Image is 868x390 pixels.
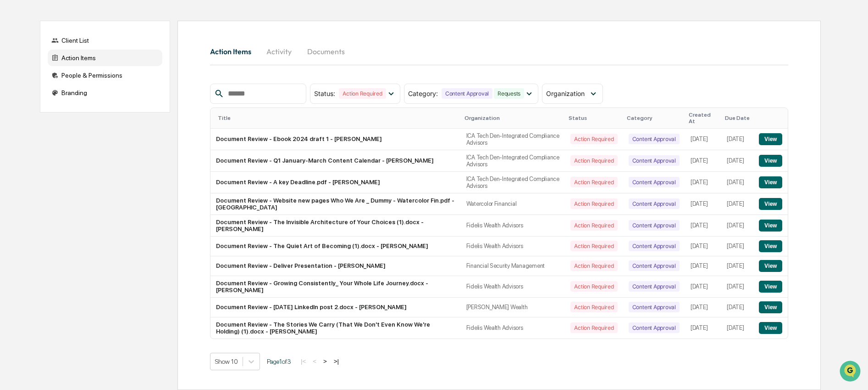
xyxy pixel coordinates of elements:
div: Category [627,115,681,121]
div: Action Required [570,241,617,251]
button: Activity [259,40,300,62]
td: [DATE] [721,276,753,298]
button: Action Items [210,40,259,62]
p: How can we help? [9,19,167,34]
div: Content Approval [629,134,680,144]
div: Client List [48,32,162,49]
td: ICA Tech Den-Integrated Compliance Advisors [461,150,565,172]
button: View [759,301,782,313]
iframe: Open customer support [839,360,863,384]
div: Action Required [570,134,617,144]
span: Data Lookup [18,133,58,142]
div: Action Required [570,155,617,166]
button: View [759,155,782,167]
td: Document Review - Deliver Presentation - [PERSON_NAME] [210,256,461,276]
div: People & Permissions [48,67,162,84]
div: 🔎 [9,134,17,141]
td: [DATE] [685,150,721,172]
td: [DATE] [721,298,753,317]
span: Attestations [76,116,114,125]
td: [DATE] [685,276,721,298]
div: Content Approval [629,281,680,292]
td: [DATE] [685,298,721,317]
button: View [759,176,782,188]
td: [DATE] [685,256,721,276]
td: [DATE] [721,237,753,256]
td: Document Review - Growing Consistently_ Your Whole Life Journey.docx - [PERSON_NAME] [210,276,461,298]
td: [DATE] [685,193,721,215]
td: [DATE] [721,256,753,276]
button: > [321,357,330,365]
a: Powered byPylon [65,155,111,163]
td: Document Review - The Stories We Carry (That We Don't Even Know We're Holding) (1).docx - [PERSON... [210,317,461,339]
button: Documents [300,40,352,62]
td: [PERSON_NAME] Wealth [461,298,565,317]
td: Financial Security Management [461,256,565,276]
td: ICA Tech Den-Integrated Compliance Advisors [461,129,565,150]
div: Content Approval [442,88,492,99]
a: 🗄️Attestations [63,112,117,129]
td: Fidelis Wealth Advisors [461,276,565,298]
td: Document Review - Q1 January-March Content Calendar - [PERSON_NAME] [210,150,461,172]
td: Watercolor Financial [461,193,565,215]
div: Start new chat [31,70,150,79]
td: ICA Tech Den-Integrated Compliance Advisors [461,172,565,193]
button: >| [331,357,342,365]
td: Document Review - Website new pages Who We Are _ Dummy - Watercolor Fin.pdf - [GEOGRAPHIC_DATA] [210,193,461,215]
button: Start new chat [156,73,167,84]
div: activity tabs [210,40,788,62]
button: View [759,281,782,293]
div: Branding [48,85,162,101]
span: Organization [546,90,585,97]
button: View [759,322,782,334]
td: [DATE] [721,172,753,193]
span: Page 1 of 3 [267,358,291,365]
div: Action Required [570,302,617,312]
td: Fidelis Wealth Advisors [461,215,565,237]
td: Document Review - The Quiet Art of Becoming (1).docx - [PERSON_NAME] [210,237,461,256]
td: Document Review - [DATE] LinkedIn post 2.docx - [PERSON_NAME] [210,298,461,317]
td: [DATE] [721,317,753,339]
div: Content Approval [629,198,680,209]
div: Action Required [570,281,617,292]
div: Action Required [570,220,617,231]
div: We're available if you need us! [31,79,116,87]
a: 🖐️Preclearance [6,112,63,129]
td: [DATE] [721,129,753,150]
td: [DATE] [721,193,753,215]
div: Organization [464,115,562,121]
div: Due Date [725,115,750,121]
span: Category : [408,90,438,97]
td: Document Review - Ebook 2024 draft 1 - [PERSON_NAME] [210,129,461,150]
div: Action Required [570,177,617,187]
div: Content Approval [629,177,680,187]
div: Content Approval [629,155,680,166]
div: Action Required [339,88,386,99]
button: View [759,260,782,272]
button: View [759,220,782,232]
td: [DATE] [685,215,721,237]
a: 🔎Data Lookup [6,130,61,146]
span: Preclearance [18,116,59,125]
div: Title [218,115,457,121]
div: Status [569,115,619,121]
span: Status : [314,90,335,97]
div: 🖐️ [9,117,17,124]
div: Content Approval [629,241,680,251]
div: Requests [494,88,524,99]
td: Document Review - The Invisible Architecture of Your Choices (1).docx - [PERSON_NAME] [210,215,461,237]
td: [DATE] [685,317,721,339]
td: Fidelis Wealth Advisors [461,317,565,339]
div: Action Required [570,198,617,209]
div: Action Required [570,322,617,333]
button: < [310,357,319,365]
td: [DATE] [721,150,753,172]
div: Content Approval [629,260,680,271]
td: [DATE] [721,215,753,237]
div: Action Items [48,50,162,66]
button: View [759,133,782,145]
td: [DATE] [685,172,721,193]
td: [DATE] [685,237,721,256]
